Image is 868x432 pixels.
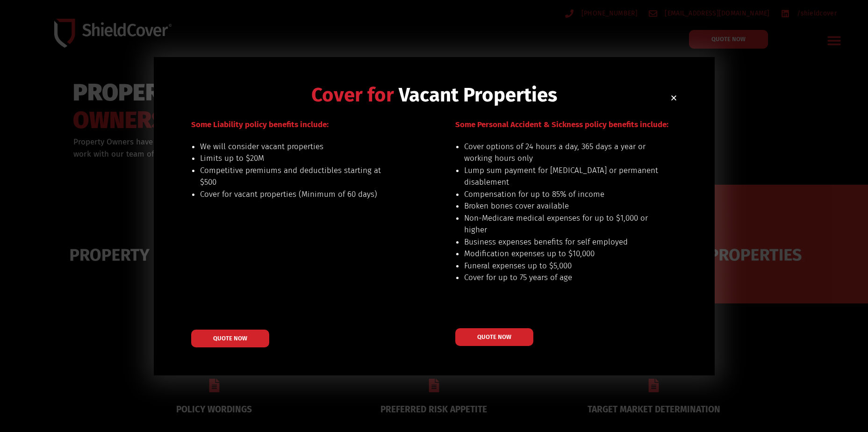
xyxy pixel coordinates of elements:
[200,141,395,153] li: We will consider vacant properties
[464,165,659,188] li: Lump sum payment for [MEDICAL_DATA] or permanent disablement
[464,260,659,272] li: Funeral expenses up to $5,000
[200,188,395,201] li: Cover for vacant properties (Minimum of 60 days)
[200,165,395,188] li: Competitive premiums and deductibles starting at $500
[200,152,395,165] li: Limits up to $20M
[311,83,394,107] span: Cover for
[399,83,557,107] span: Vacant Properties
[213,335,247,341] span: QUOTE NOW
[670,94,677,101] a: Close
[464,141,659,165] li: Cover options of 24 hours a day, 365 days a year or working hours only
[464,248,659,260] li: Modification expenses up to $10,000
[191,330,269,347] a: QUOTE NOW
[191,120,329,130] span: Some Liability policy benefits include:
[464,188,659,201] li: Compensation for up to 85% of income
[477,334,511,340] span: QUOTE NOW
[464,236,659,248] li: Business expenses benefits for self employed
[455,328,533,346] a: QUOTE NOW
[464,212,659,236] li: Non-Medicare medical expenses for up to $1,000 or higher
[464,200,659,212] li: Broken bones cover available
[464,272,659,284] li: Cover for up to 75 years of age
[455,120,668,130] span: Some Personal Accident & Sickness policy benefits include:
